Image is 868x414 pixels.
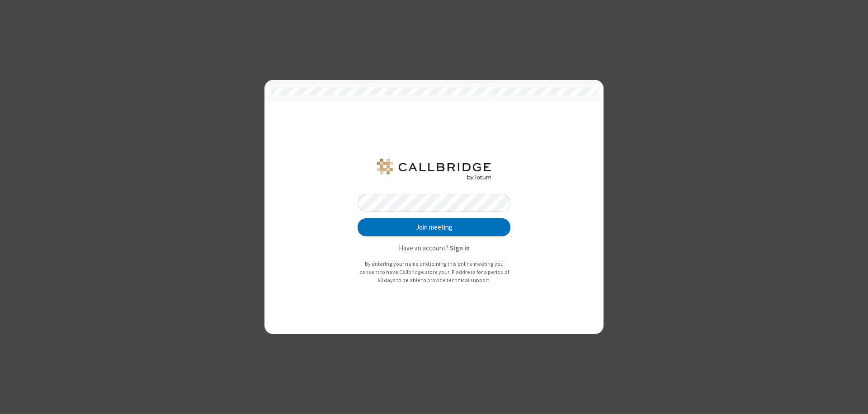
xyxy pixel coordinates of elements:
p: Have an account? [358,243,510,254]
p: By entering your name and joining this online meeting you consent to have Callbridge store your I... [358,260,510,284]
button: Sign in [450,243,470,254]
img: QA Selenium DO NOT DELETE OR CHANGE [375,159,493,180]
strong: Sign in [450,244,470,252]
button: Join meeting [358,218,510,236]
